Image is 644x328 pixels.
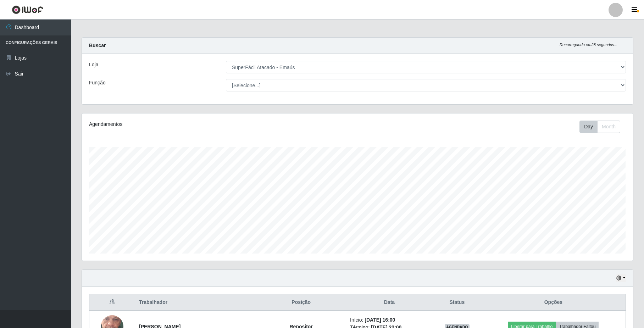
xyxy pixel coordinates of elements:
[579,121,598,133] button: Day
[433,294,481,311] th: Status
[256,294,346,311] th: Posição
[89,79,106,87] label: Função
[350,316,429,324] li: Início:
[481,294,626,311] th: Opções
[135,294,256,311] th: Trabalhador
[89,121,306,128] div: Agendamentos
[89,43,106,48] strong: Buscar
[89,61,98,68] label: Loja
[579,121,626,133] div: Toolbar with button groups
[579,121,620,133] div: First group
[560,43,617,47] i: Recarregando em 28 segundos...
[365,317,395,323] time: [DATE] 16:00
[597,121,620,133] button: Month
[12,5,43,14] img: CoreUI Logo
[346,294,433,311] th: Data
